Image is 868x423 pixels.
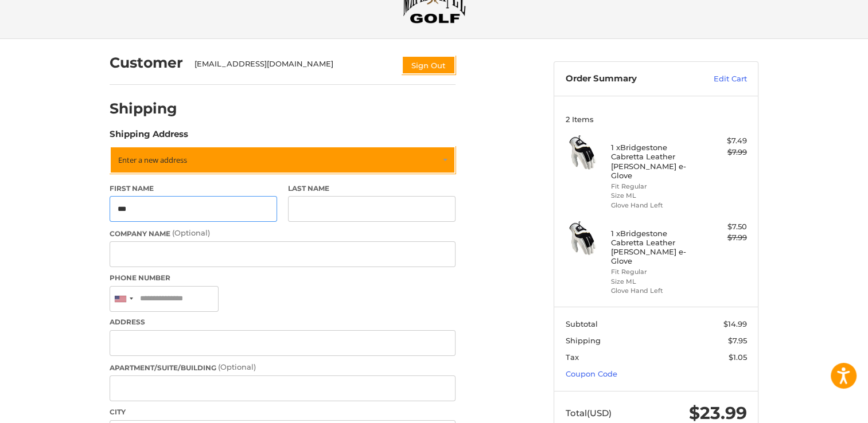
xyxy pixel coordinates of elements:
[773,392,868,423] iframe: Google Customer Reviews
[702,232,747,244] div: $7.99
[611,277,699,287] li: Size ML
[611,191,699,201] li: Size ML
[110,273,456,283] label: Phone Number
[110,100,177,117] h2: Shipping
[702,221,747,233] div: $7.50
[566,408,612,418] span: Total (USD)
[172,228,210,237] small: (Optional)
[566,352,579,362] span: Tax
[118,155,187,165] span: Enter a new address
[110,128,188,146] legend: Shipping Address
[110,407,456,417] label: City
[611,229,699,266] h4: 1 x Bridgestone Cabretta Leather [PERSON_NAME] e-Glove
[566,73,689,85] h3: Order Summary
[218,362,256,371] small: (Optional)
[110,146,456,174] a: Enter or select a different address
[110,317,456,327] label: Address
[402,56,456,75] button: Sign Out
[702,147,747,158] div: $7.99
[566,319,598,328] span: Subtotal
[110,54,183,72] h2: Customer
[611,286,699,296] li: Glove Hand Left
[611,143,699,180] h4: 1 x Bridgestone Cabretta Leather [PERSON_NAME] e-Glove
[728,336,747,345] span: $7.95
[611,267,699,277] li: Fit Regular
[729,352,747,362] span: $1.05
[566,336,601,345] span: Shipping
[566,369,617,378] a: Coupon Code
[110,362,456,373] label: Apartment/Suite/Building
[194,58,391,75] div: [EMAIL_ADDRESS][DOMAIN_NAME]
[566,115,747,124] h3: 2 Items
[723,319,747,328] span: $14.99
[611,182,699,191] li: Fit Regular
[110,287,137,311] div: United States: +1
[288,183,456,194] label: Last Name
[702,135,747,147] div: $7.49
[110,183,277,194] label: First Name
[689,73,747,85] a: Edit Cart
[110,228,456,239] label: Company Name
[611,201,699,210] li: Glove Hand Left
